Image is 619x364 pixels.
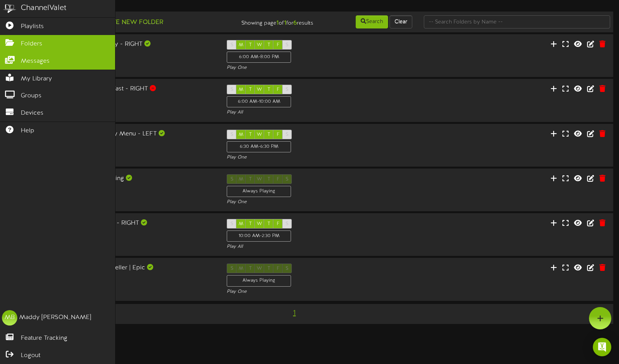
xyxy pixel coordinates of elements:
div: Play All [227,244,411,250]
span: Messages [21,57,50,66]
span: Help [21,127,34,135]
div: ChannelValet [21,3,67,14]
span: T [249,132,252,137]
span: My Library [21,75,52,83]
span: F [277,132,279,137]
span: T [268,87,270,92]
span: T [268,132,270,137]
span: W [257,87,262,92]
div: Portrait ( 9:16 ) [31,49,215,55]
div: [PERSON_NAME] Messaging [31,174,215,183]
input: -- Search Folders by Name -- [424,15,610,28]
div: Portrait ( 9:16 ) [31,94,215,100]
strong: 1 [276,20,279,27]
span: W [257,221,262,227]
button: Create New Folder [89,18,166,27]
span: Folders [21,40,42,48]
span: T [249,42,252,48]
span: Devices [21,109,43,118]
div: Boise Area Campaigns - Teller | Epic [31,264,215,272]
button: Clear [390,15,412,28]
span: W [257,42,262,48]
div: [PERSON_NAME] - All Day - RIGHT [31,40,215,49]
div: MB [2,310,17,326]
div: Play One [227,289,411,295]
div: Play One [227,65,411,71]
div: [PERSON_NAME] -Weekly Menu - LEFT [31,130,215,139]
div: Always Playing [227,186,291,197]
span: T [268,42,270,48]
span: Playlists [21,22,44,31]
div: 6:00 AM - 10:00 AM [227,96,291,107]
div: Landscape ( 16:9 ) [31,272,215,279]
strong: 1 [284,20,286,27]
span: M [239,42,243,48]
span: S [231,42,233,48]
span: Feature Tracking [21,334,67,343]
div: Landscape ( 16:9 ) [31,183,215,190]
span: F [277,42,279,48]
span: T [249,87,252,92]
span: Groups [21,92,42,100]
span: S [231,221,233,227]
span: T [268,221,270,227]
div: [PERSON_NAME] - Breakfast - RIGHT [31,85,215,94]
div: Maddy [PERSON_NAME] [19,313,91,322]
span: Logout [21,351,40,360]
span: M [239,221,243,227]
div: [PERSON_NAME] - Lunch - RIGHT [31,219,215,228]
div: Always Playing [227,275,291,286]
div: 6:30 AM - 6:30 PM [227,141,291,152]
span: M [239,87,243,92]
div: Play One [227,154,411,161]
span: W [257,132,262,137]
div: 6:00 AM - 8:00 PM [227,52,291,63]
span: 1 [291,309,298,317]
div: Portrait ( 9:16 ) [31,228,215,234]
span: M [239,132,243,137]
div: Showing page of for results [220,15,319,28]
span: T [249,221,252,227]
strong: 6 [293,20,297,27]
span: F [277,87,279,92]
span: S [286,42,288,48]
span: S [286,221,288,227]
div: Portrait ( 9:16 ) [31,138,215,145]
span: S [231,132,233,137]
span: S [231,87,233,92]
div: Play All [227,109,411,116]
span: S [286,87,288,92]
div: 10:00 AM - 2:30 PM [227,230,291,242]
div: Open Intercom Messenger [593,338,611,356]
button: Search [356,15,388,28]
span: S [286,132,288,137]
span: F [277,221,279,227]
div: Play One [227,199,411,205]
